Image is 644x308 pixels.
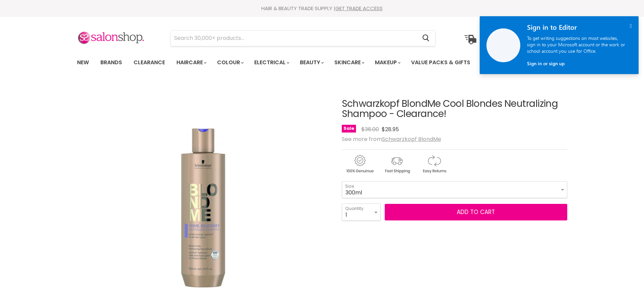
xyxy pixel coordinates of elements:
[370,55,405,70] a: Makeup
[128,55,170,70] a: Clearance
[329,55,368,70] a: Skincare
[342,99,567,120] h1: Schwarzkopf BlondMe Cool Blondes Neutralizing Shampoo - Clearance!
[171,30,417,46] input: Search
[295,55,328,70] a: Beauty
[457,208,495,216] span: Add to cart
[342,204,381,220] select: Quantity
[171,55,211,70] a: Haircare
[69,5,576,12] div: HAIR & BEAUTY TRADE SUPPLY |
[212,55,248,70] a: Colour
[406,55,475,70] a: Value Packs & Gifts
[69,53,576,72] nav: Main
[72,53,510,72] ul: Main menu
[382,125,399,133] span: $28.95
[95,55,127,70] a: Brands
[335,5,383,12] a: GET TRADE ACCESS
[124,128,283,287] img: Schwarzkopf BlondMe Cool Blondes Neutralizing Shampoo - Clearance!
[382,135,441,143] a: Schwarzkopf BlondMe
[416,154,452,174] img: returns.gif
[361,125,379,133] span: $36.00
[342,125,356,133] span: Sale
[72,55,94,70] a: New
[417,30,435,46] button: Search
[342,135,441,143] span: See more from
[385,204,567,221] button: Add to cart
[249,55,293,70] a: Electrical
[170,30,435,46] form: Product
[379,154,415,174] img: shipping.gif
[342,154,378,174] img: genuine.gif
